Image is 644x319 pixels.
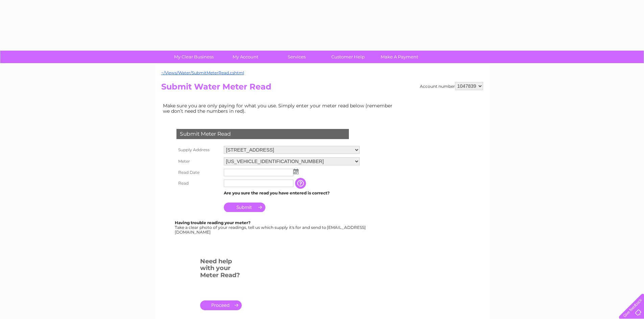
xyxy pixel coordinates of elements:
[161,70,244,75] a: ~/Views/Water/SubmitMeterRead.cshtml
[161,101,398,115] td: Make sure you are only paying for what you use. Simply enter your meter read below (remember we d...
[161,82,483,95] h2: Submit Water Meter Read
[293,169,299,174] img: ...
[200,300,242,310] a: .
[175,220,251,225] b: Having trouble reading your meter?
[222,189,361,197] td: Are you sure the read you have entered is correct?
[320,51,376,63] a: Customer Help
[175,156,222,167] th: Meter
[217,51,273,63] a: My Account
[420,82,483,90] div: Account number
[269,51,325,63] a: Services
[200,257,242,282] h3: Need help with your Meter Read?
[175,144,222,156] th: Supply Address
[166,51,222,63] a: My Clear Business
[176,129,349,139] div: Submit Meter Read
[175,178,222,189] th: Read
[224,203,265,212] input: Submit
[175,220,367,234] div: Take a clear photo of your readings, tell us which supply it's for and send to [EMAIL_ADDRESS][DO...
[175,167,222,178] th: Read Date
[295,178,307,189] input: Information
[372,51,427,63] a: Make A Payment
